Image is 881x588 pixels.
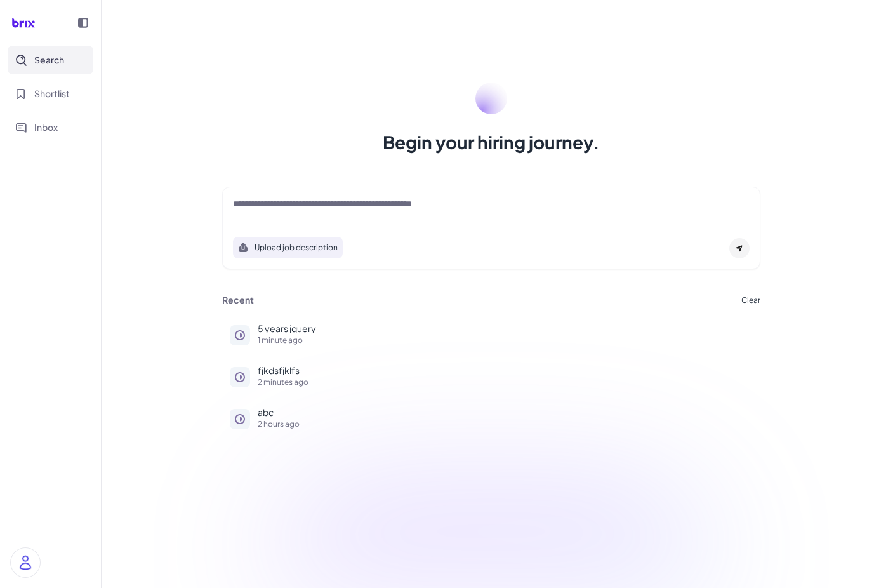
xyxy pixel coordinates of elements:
p: 2 hours ago [258,420,753,428]
button: Inbox [8,113,93,142]
button: abc2 hours ago [222,400,760,437]
h1: Begin your hiring journey. [383,130,600,155]
button: fjkdsfjklfs2 minutes ago [222,358,760,395]
span: Inbox [34,121,58,134]
span: Search [34,53,64,67]
span: Shortlist [34,87,70,100]
button: 5 years jquery1 minute ago [222,316,760,353]
button: Shortlist [8,79,93,108]
p: 5 years jquery [258,324,753,333]
p: fjkdsfjklfs [258,366,753,375]
button: Search [8,46,93,74]
h3: Recent [222,295,254,306]
button: Clear [741,297,760,304]
p: 1 minute ago [258,337,753,344]
img: user_logo.png [11,548,40,577]
p: abc [258,408,753,417]
button: Search using job description [233,237,343,258]
p: 2 minutes ago [258,378,753,386]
